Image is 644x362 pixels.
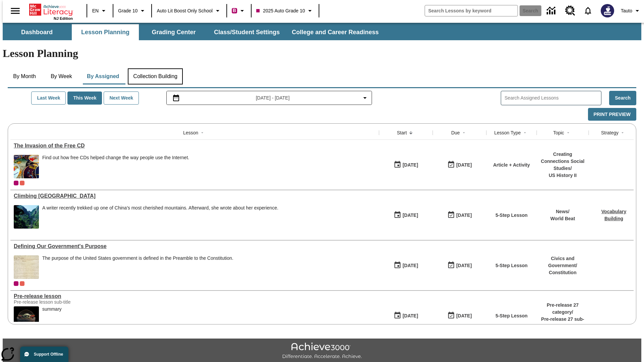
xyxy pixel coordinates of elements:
[233,6,236,15] span: B
[407,129,415,137] button: Sort
[14,205,39,229] img: 6000 stone steps to climb Mount Tai in Chinese countryside
[82,68,124,84] button: By Assigned
[14,281,18,286] div: Current Class
[20,347,68,362] button: Support Offline
[157,7,213,14] span: Auto Lit Boost only School
[550,208,575,215] p: News /
[128,68,183,84] button: Collection Building
[29,2,73,20] div: Home
[618,5,644,17] button: Profile/Settings
[14,193,376,199] a: Climbing Mount Tai, Lessons
[42,255,233,279] div: The purpose of the United States government is defined in the Preamble to the Constitution.
[42,155,189,178] div: Find out how free CDs helped change the way people use the Internet.
[445,259,474,272] button: 03/31/26: Last day the lesson can be accessed
[14,243,376,249] div: Defining Our Government's Purpose
[115,5,149,17] button: Grade: Grade 10, Select a grade
[14,255,39,279] img: This historic document written in calligraphic script on aged parchment, is the Preamble of the C...
[540,302,585,316] p: Pre-release 27 category /
[42,306,62,330] div: summary
[621,7,632,14] span: Tauto
[14,299,114,305] div: Pre-release lesson sub-title
[619,129,627,137] button: Sort
[495,262,528,269] p: 5-Step Lesson
[14,143,376,149] div: The Invasion of the Free CD
[254,5,317,17] button: Class: 2025 Auto Grade 10, Select your class
[229,5,249,17] button: Boost Class color is violet red. Change class color
[34,352,63,357] span: Support Offline
[42,306,62,312] div: summary
[92,7,99,14] span: EN
[402,211,418,220] div: [DATE]
[5,1,25,21] button: Open side menu
[14,143,376,149] a: The Invasion of the Free CD, Lessons
[42,155,189,161] div: Find out how free CDs helped change the way people use the Internet.
[31,92,66,105] button: Last Week
[601,209,626,221] a: Vocabulary Building
[550,215,575,222] p: World Beat
[209,24,285,40] button: Class/Student Settings
[14,181,18,185] div: Current Class
[402,261,418,270] div: [DATE]
[495,212,528,219] p: 5-Step Lesson
[540,255,585,269] p: Civics and Government /
[20,181,24,185] div: OL 2025 Auto Grade 11
[361,94,369,102] svg: Collapse Date Range Filter
[20,281,24,286] div: OL 2025 Auto Grade 11
[445,209,474,222] button: 06/30/26: Last day the lesson can be accessed
[521,129,529,137] button: Sort
[494,129,521,136] div: Lesson Type
[425,5,518,16] input: search field
[104,92,139,105] button: Next Week
[397,129,407,136] div: Start
[391,259,420,272] button: 07/01/25: First time the lesson was available
[445,309,474,322] button: 01/25/26: Last day the lesson can be accessed
[89,5,111,17] button: Language: EN, Select a language
[588,108,636,121] button: Print Preview
[118,7,138,14] span: Grade 10
[456,261,472,270] div: [DATE]
[504,93,601,103] input: Search Assigned Lessons
[3,24,385,40] div: SubNavbar
[460,129,468,137] button: Sort
[42,205,278,229] div: A writer recently trekked up one of China's most cherished mountains. Afterward, she wrote about ...
[451,129,460,136] div: Due
[391,159,420,171] button: 09/01/25: First time the lesson was available
[402,161,418,169] div: [DATE]
[402,312,418,320] div: [DATE]
[14,293,376,299] a: Pre-release lesson, Lessons
[140,24,207,40] button: Grading Center
[3,23,641,40] div: SubNavbar
[540,172,585,179] p: US History II
[445,159,474,171] button: 09/01/25: Last day the lesson can be accessed
[456,161,472,169] div: [DATE]
[543,2,561,20] a: Data Center
[601,4,614,17] img: Avatar
[540,269,585,276] p: Constitution
[601,129,619,136] div: Strategy
[256,7,305,14] span: 2025 Auto Grade 10
[154,5,224,17] button: School: Auto Lit Boost only School, Select your school
[54,16,73,20] span: NJ Edition
[540,316,585,330] p: Pre-release 27 sub-category
[45,68,78,84] button: By Week
[561,2,579,20] a: Resource Center, Will open in new tab
[3,47,641,60] h1: Lesson Planning
[14,306,39,330] img: hero alt text
[286,24,384,40] button: College and Career Readiness
[183,129,198,136] div: Lesson
[14,243,376,249] a: Defining Our Government's Purpose, Lessons
[14,155,39,178] img: A pile of compact discs with labels saying they offer free hours of America Online access
[3,24,70,40] button: Dashboard
[609,91,636,105] button: Search
[391,209,420,222] button: 07/22/25: First time the lesson was available
[282,343,362,360] img: Achieve3000 Differentiate Accelerate Achieve
[14,193,376,199] div: Climbing Mount Tai
[72,24,139,40] button: Lesson Planning
[391,309,420,322] button: 01/22/25: First time the lesson was available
